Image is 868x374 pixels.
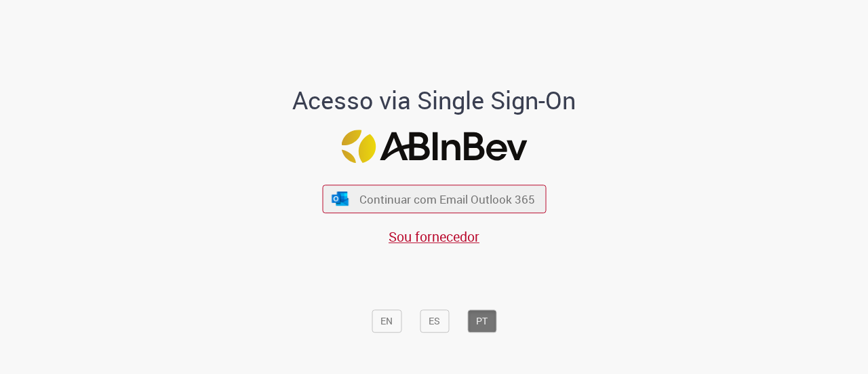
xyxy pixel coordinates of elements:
button: ícone Azure/Microsoft 360 Continuar com Email Outlook 365 [322,185,546,213]
img: ícone Azure/Microsoft 360 [331,191,350,206]
button: ES [420,310,449,333]
span: Continuar com Email Outlook 365 [359,191,535,207]
button: PT [467,310,496,333]
button: EN [372,310,401,333]
a: Sou fornecedor [389,227,479,246]
img: Logo ABInBev [341,130,527,163]
h1: Acesso via Single Sign-On [246,87,623,114]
